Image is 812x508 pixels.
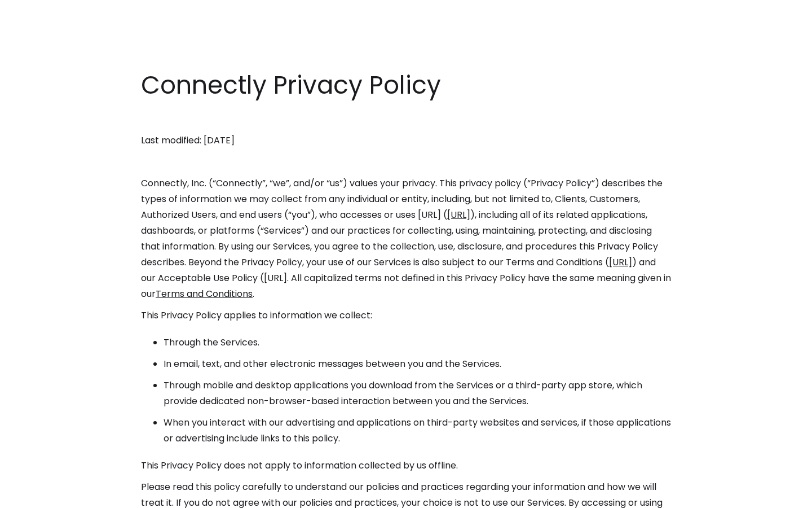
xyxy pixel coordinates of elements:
[141,111,671,127] p: ‍
[156,287,253,300] a: Terms and Conditions
[141,308,671,323] p: This Privacy Policy applies to information we collect:
[164,335,671,351] li: Through the Services.
[141,176,671,302] p: Connectly, Inc. (“Connectly”, “we”, and/or “us”) values your privacy. This privacy policy (“Priva...
[164,356,671,372] li: In email, text, and other electronic messages between you and the Services.
[447,208,470,221] a: [URL]
[11,487,68,504] aside: Language selected: English
[141,133,671,148] p: Last modified: [DATE]
[141,68,671,103] h1: Connectly Privacy Policy
[164,378,671,409] li: Through mobile and desktop applications you download from the Services or a third-party app store...
[23,488,68,504] ul: Language list
[141,154,671,170] p: ‍
[141,458,671,474] p: This Privacy Policy does not apply to information collected by us offline.
[164,415,671,446] li: When you interact with our advertising and applications on third-party websites and services, if ...
[609,256,632,269] a: [URL]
